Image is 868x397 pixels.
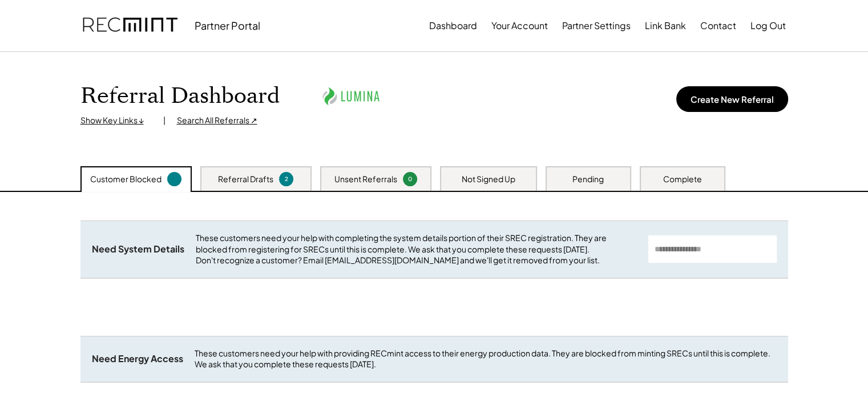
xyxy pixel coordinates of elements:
[676,86,788,112] button: Create New Referral
[195,348,777,370] div: These customers need your help with providing RECmint access to their energy production data. The...
[572,174,604,185] div: Pending
[645,14,686,37] button: Link Bank
[562,14,631,37] button: Partner Settings
[92,243,184,255] div: Need System Details
[218,174,273,185] div: Referral Drafts
[281,175,292,183] div: 2
[429,14,477,37] button: Dashboard
[90,174,162,185] div: Customer Blocked
[92,353,183,365] div: Need Energy Access
[334,174,397,185] div: Unsent Referrals
[462,174,515,185] div: Not Signed Up
[405,175,415,183] div: 0
[195,19,260,32] div: Partner Portal
[80,115,152,126] div: Show Key Links ↓
[700,14,736,37] button: Contact
[491,14,548,37] button: Your Account
[320,81,382,112] img: lumina.png
[163,115,165,126] div: |
[83,6,177,45] img: recmint-logotype%403x.png
[663,174,702,185] div: Complete
[177,115,257,126] div: Search All Referrals ↗
[750,14,786,37] button: Log Out
[80,83,280,110] h1: Referral Dashboard
[196,232,637,266] div: These customers need your help with completing the system details portion of their SREC registrat...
